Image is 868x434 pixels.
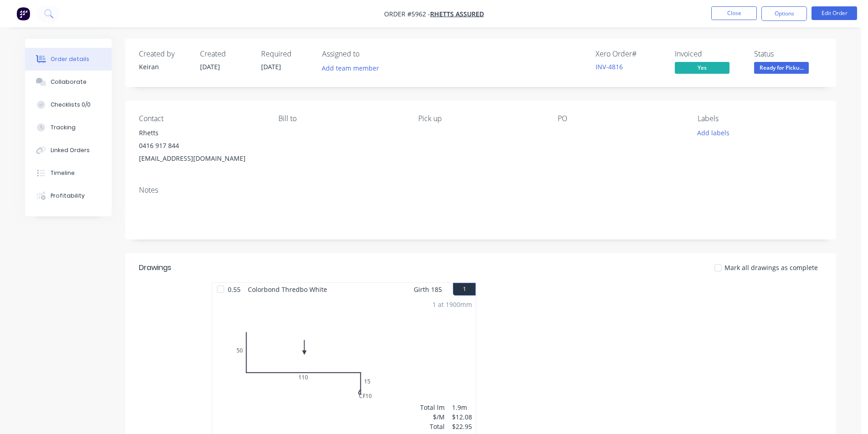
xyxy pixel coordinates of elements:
[675,50,743,58] div: Invoiced
[139,114,264,123] div: Contact
[25,116,112,139] button: Tracking
[51,123,76,132] div: Tracking
[322,50,413,58] div: Assigned to
[754,62,809,76] button: Ready for Picku...
[244,283,331,296] span: Colorbond Thredbo White
[430,10,484,18] a: Rhetts Assured
[452,412,472,422] div: $12.08
[16,7,30,20] img: Factory
[261,50,311,58] div: Required
[453,283,476,296] button: 1
[452,403,472,412] div: 1.9m
[51,192,85,200] div: Profitability
[25,93,112,116] button: Checklists 0/0
[692,127,734,139] button: Add labels
[761,6,807,21] button: Options
[812,6,857,20] button: Edit Order
[837,403,859,425] iframe: Intercom live chat
[596,50,664,58] div: Xero Order #
[711,6,757,20] button: Close
[558,114,683,123] div: PO
[25,48,112,71] button: Order details
[139,50,189,58] div: Created by
[420,403,445,412] div: Total lm
[432,300,472,309] div: 1 at 1900mm
[278,114,403,123] div: Bill to
[200,62,220,71] span: [DATE]
[596,62,623,71] a: INV-4816
[51,101,91,109] div: Checklists 0/0
[51,78,87,86] div: Collaborate
[724,263,818,272] span: Mark all drawings as complete
[418,114,543,123] div: Pick up
[420,422,445,431] div: Total
[754,62,809,73] span: Ready for Picku...
[25,162,112,184] button: Timeline
[420,412,445,422] div: $/M
[51,55,89,63] div: Order details
[698,114,822,123] div: Labels
[139,127,264,165] div: Rhetts0416 917 844[EMAIL_ADDRESS][DOMAIN_NAME]
[317,62,384,74] button: Add team member
[139,139,264,152] div: 0416 917 844
[139,262,171,273] div: Drawings
[261,62,281,71] span: [DATE]
[139,127,264,139] div: Rhetts
[384,10,430,18] span: Order #5962 -
[25,184,112,207] button: Profitability
[139,152,264,165] div: [EMAIL_ADDRESS][DOMAIN_NAME]
[51,146,90,154] div: Linked Orders
[25,139,112,162] button: Linked Orders
[414,283,442,296] span: Girth 185
[51,169,75,177] div: Timeline
[452,422,472,431] div: $22.95
[224,283,244,296] span: 0.55
[139,186,822,194] div: Notes
[675,62,729,73] span: Yes
[754,50,822,58] div: Status
[322,62,384,74] button: Add team member
[200,50,250,58] div: Created
[25,71,112,93] button: Collaborate
[139,62,189,71] div: Keiran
